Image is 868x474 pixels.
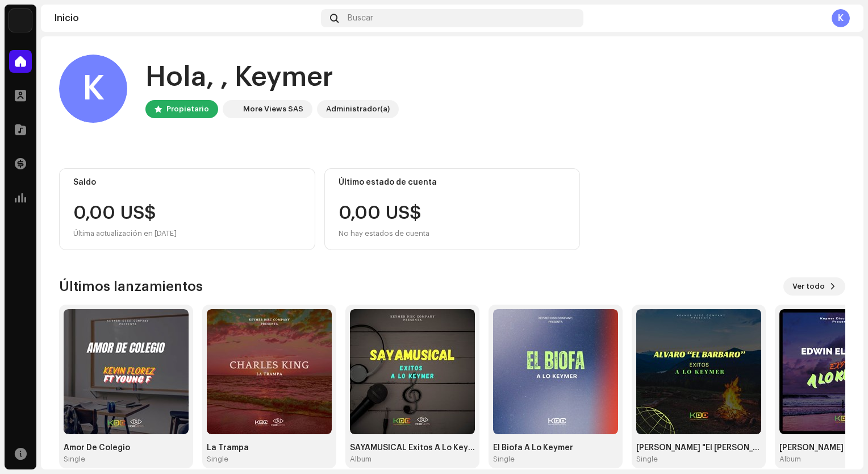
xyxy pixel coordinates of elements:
img: ac8ae81d-4d1d-4cc8-be9a-6283785432f9 [636,309,761,434]
div: Album [350,455,372,464]
img: e3946766-a193-48ec-9b4b-39bda63514a2 [350,309,475,434]
div: [PERSON_NAME] "El [PERSON_NAME]" Exitos A Lo Keymer [636,443,761,452]
div: SAYAMUSICAL Exitos A Lo Keymer [350,443,475,452]
img: 4f26fbc7-96c7-477c-a08a-9cafab15e57c [207,309,332,434]
div: Último estado de cuenta [339,178,566,187]
div: More Views SAS [243,102,303,116]
div: Saldo [73,178,301,187]
div: Inicio [55,14,316,23]
div: Single [64,455,85,464]
div: El Biofa A Lo Keymer [493,443,618,452]
div: Single [207,455,228,464]
h3: Últimos lanzamientos [59,277,203,296]
span: Buscar [348,14,373,23]
div: Single [636,455,658,464]
re-o-card-value: Último estado de cuenta [324,168,581,250]
div: K [832,9,850,27]
div: K [59,55,127,123]
img: d33e7525-e535-406c-bd75-4996859269b0 [225,102,239,116]
span: Ver todo [792,275,825,298]
img: d33e7525-e535-406c-bd75-4996859269b0 [9,9,32,32]
div: Administrador(a) [326,102,390,116]
div: Última actualización en [DATE] [73,227,301,240]
div: Amor De Colegio [64,443,189,452]
div: La Trampa [207,443,332,452]
div: Propietario [166,102,209,116]
div: Single [493,455,515,464]
button: Ver todo [783,277,845,296]
div: Hola, , Keymer [145,59,399,95]
div: No hay estados de cuenta [339,227,429,240]
re-o-card-value: Saldo [59,168,315,250]
img: a59ac0a2-2501-4468-9944-3716f809098a [64,309,189,434]
img: b932d9d1-99de-4d45-9c8f-4242b634e814 [493,309,618,434]
div: Album [779,455,801,464]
